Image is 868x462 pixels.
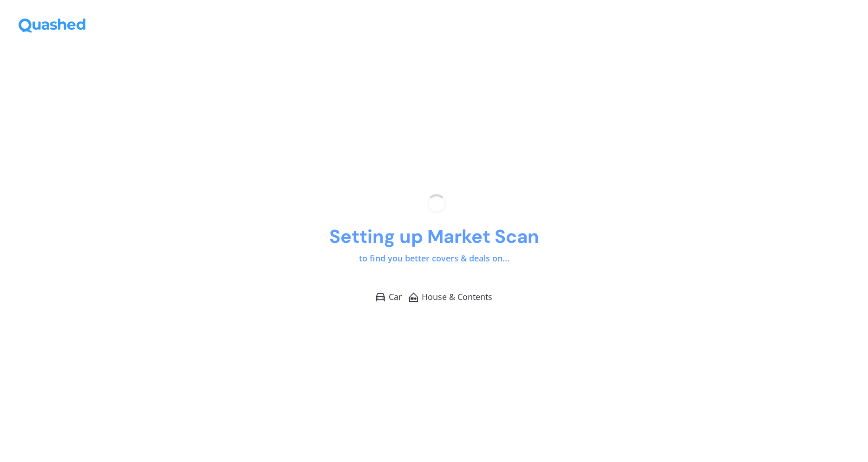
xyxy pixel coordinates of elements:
span: Car [389,291,402,303]
span: House & Contents [422,291,492,303]
img: Car [376,293,385,301]
p: to find you better covers & deals on... [359,253,509,265]
h1: Setting up Market Scan [329,225,539,248]
img: House & Contents [409,293,418,302]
